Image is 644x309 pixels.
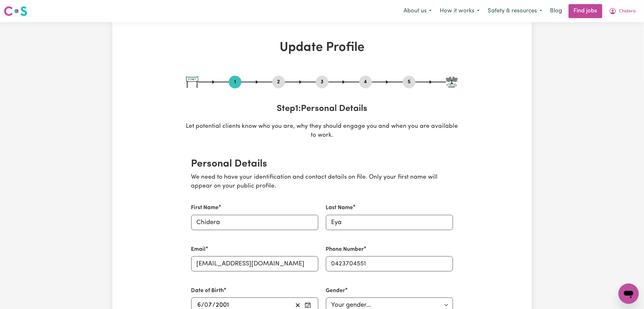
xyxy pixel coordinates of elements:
button: Safety & resources [484,4,546,18]
span: / [213,302,216,309]
a: Careseekers logo [4,4,27,18]
a: Find jobs [569,4,602,18]
button: How it works [436,4,484,18]
button: My Account [605,4,640,18]
button: Go to step 5 [403,78,416,86]
span: 0 [205,302,208,308]
span: / [201,302,205,309]
h1: Update Profile [186,40,458,55]
button: Go to step 3 [316,78,329,86]
label: Gender [326,287,345,295]
img: Careseekers logo [4,5,27,17]
button: Go to step 4 [359,78,372,86]
label: First Name [191,204,219,212]
span: Chidera [619,8,636,15]
label: Email [191,245,206,254]
button: About us [399,4,436,18]
label: Date of Birth [191,287,224,295]
button: Go to step 1 [229,78,241,86]
iframe: Button to launch messaging window [619,284,639,304]
a: Blog [546,4,566,18]
h2: Personal Details [191,158,453,170]
label: Last Name [326,204,353,212]
p: Let potential clients know who you are, why they should engage you and when you are available to ... [186,122,458,141]
button: Go to step 2 [272,78,285,86]
label: Phone Number [326,245,364,254]
h3: Step 1 : Personal Details [186,104,458,114]
p: We need to have your identification and contact details on file. Only your first name will appear... [191,173,453,191]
